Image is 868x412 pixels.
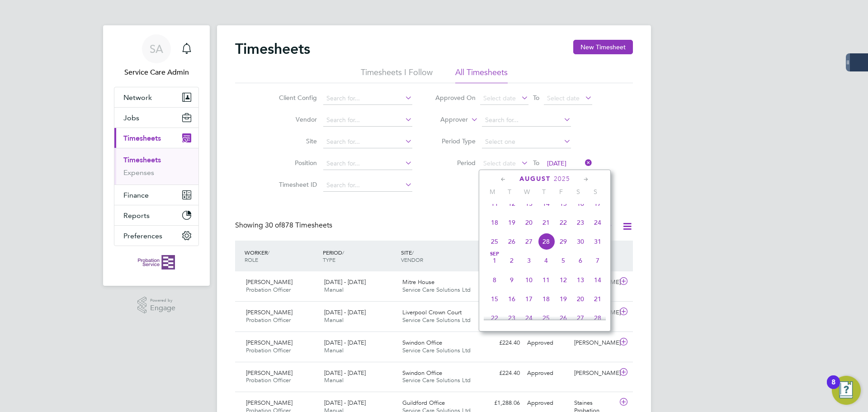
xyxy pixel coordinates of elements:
[503,252,520,269] span: 2
[103,25,210,286] nav: Main navigation
[123,114,139,122] span: Jobs
[402,316,471,324] span: Service Care Solutions Ltd
[402,339,442,346] span: Swindon Office
[570,188,587,196] span: S
[123,156,161,164] a: Timesheets
[486,271,503,289] span: 8
[245,256,258,263] span: ROLE
[399,244,477,268] div: SITE
[571,366,618,381] div: [PERSON_NAME]
[589,271,606,289] span: 14
[503,290,520,308] span: 16
[435,137,476,145] label: Period Type
[572,214,589,231] span: 23
[324,278,366,286] span: [DATE] - [DATE]
[486,233,503,250] span: 25
[324,316,344,324] span: Manual
[572,271,589,289] span: 13
[572,309,589,327] span: 27
[402,376,471,384] span: Service Care Solutions Ltd
[524,366,571,381] div: Approved
[503,214,520,231] span: 19
[246,376,291,384] span: Probation Officer
[831,382,835,394] div: 8
[323,136,412,148] input: Search for...
[486,214,503,231] span: 18
[246,278,292,286] span: [PERSON_NAME]
[114,128,198,148] button: Timesheets
[246,308,292,316] span: [PERSON_NAME]
[547,159,566,167] span: [DATE]
[503,309,520,327] span: 23
[520,233,538,250] span: 27
[589,290,606,308] span: 21
[246,346,291,354] span: Probation Officer
[520,290,538,308] span: 17
[246,369,292,377] span: [PERSON_NAME]
[558,222,613,231] label: Approved
[123,93,152,102] span: Network
[538,214,555,231] span: 21
[524,336,571,350] div: Approved
[572,290,589,308] span: 20
[555,195,572,212] span: 15
[538,290,555,308] span: 18
[323,92,412,105] input: Search for...
[402,346,471,354] span: Service Care Solutions Ltd
[324,399,366,407] span: [DATE] - [DATE]
[520,195,538,212] span: 13
[589,214,606,231] span: 24
[323,157,412,170] input: Search for...
[503,195,520,212] span: 12
[572,252,589,269] span: 6
[520,252,538,269] span: 3
[412,249,414,256] span: /
[538,271,555,289] span: 11
[530,157,542,169] span: To
[268,249,269,256] span: /
[114,34,199,78] a: SAService Care Admin
[114,108,198,128] button: Jobs
[114,205,198,225] button: Reports
[123,168,154,177] a: Expenses
[324,376,344,384] span: Manual
[520,309,538,327] span: 24
[361,67,433,83] li: Timesheets I Follow
[276,137,317,145] label: Site
[538,195,555,212] span: 14
[554,175,570,183] span: 2025
[476,275,524,290] div: £993.60
[401,256,423,263] span: VENDOR
[246,339,292,346] span: [PERSON_NAME]
[114,226,198,246] button: Preferences
[483,159,516,167] span: Select date
[137,297,176,314] a: Powered byEngage
[276,180,317,189] label: Timesheet ID
[538,233,555,250] span: 28
[524,396,571,411] div: Approved
[123,232,162,240] span: Preferences
[324,286,344,294] span: Manual
[520,271,538,289] span: 10
[324,346,344,354] span: Manual
[572,233,589,250] span: 30
[476,336,524,350] div: £224.40
[571,336,618,350] div: [PERSON_NAME]
[402,399,445,407] span: Guildford Office
[323,114,412,127] input: Search for...
[455,67,508,83] li: All Timesheets
[518,188,535,196] span: W
[589,309,606,327] span: 28
[123,191,149,199] span: Finance
[138,255,175,270] img: probationservice-logo-retina.png
[572,195,589,212] span: 16
[555,233,572,250] span: 29
[486,309,503,327] span: 22
[573,40,633,54] button: New Timesheet
[482,114,571,127] input: Search for...
[324,369,366,377] span: [DATE] - [DATE]
[501,188,518,196] span: T
[402,286,471,294] span: Service Care Solutions Ltd
[555,309,572,327] span: 26
[484,188,501,196] span: M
